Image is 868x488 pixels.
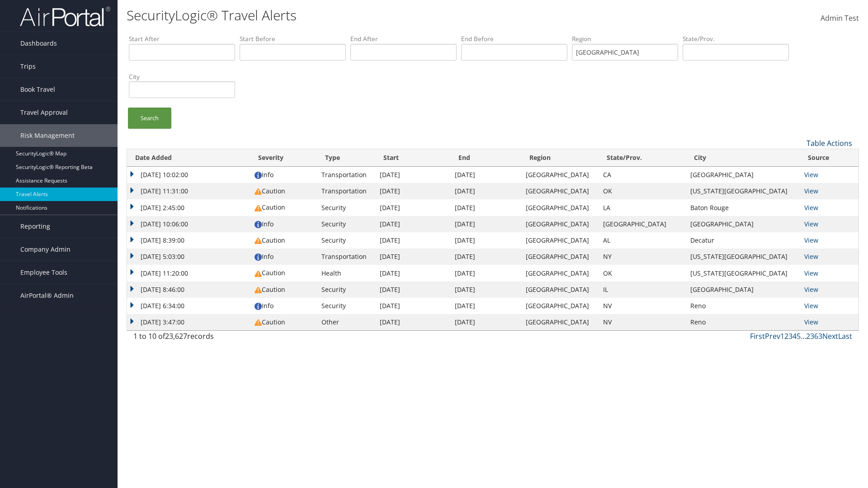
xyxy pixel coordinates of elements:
td: Security [317,216,375,232]
a: View [804,318,818,326]
a: Next [822,331,838,341]
td: [DATE] [375,265,450,281]
a: First [750,331,765,341]
td: [DATE] 10:06:00 [127,216,250,232]
td: [DATE] [375,232,450,249]
td: Transportation [317,249,375,265]
td: [DATE] 10:02:00 [127,167,250,183]
th: Start: activate to sort column ascending [375,149,450,167]
td: Info [250,249,317,265]
td: [DATE] [375,183,450,199]
td: [GEOGRAPHIC_DATA] [521,282,599,298]
td: [DATE] [375,282,450,298]
img: alert-flat-solid-caution.png [255,270,262,277]
img: alert-flat-solid-info.png [255,221,262,228]
td: [DATE] 8:46:00 [127,282,250,298]
span: Reporting [20,215,50,238]
td: Info [250,298,317,314]
th: Severity: activate to sort column ascending [250,149,317,167]
td: [GEOGRAPHIC_DATA] [686,282,800,298]
a: View [804,301,818,310]
td: [GEOGRAPHIC_DATA] [521,314,599,330]
td: [DATE] [450,282,521,298]
td: [DATE] [450,183,521,199]
label: State/Prov. [683,34,789,43]
td: Security [317,232,375,249]
span: Admin Test [821,13,859,23]
th: City: activate to sort column ascending [686,149,800,167]
td: [GEOGRAPHIC_DATA] [521,298,599,314]
div: 1 to 10 of records [133,331,303,346]
td: Caution [250,199,317,216]
img: airportal-logo.png [20,6,110,27]
td: [DATE] [375,314,450,330]
td: [GEOGRAPHIC_DATA] [686,216,800,232]
td: Security [317,282,375,298]
th: Type: activate to sort column ascending [317,149,375,167]
label: End After [350,34,457,43]
a: 5 [797,331,801,341]
td: CA [599,167,686,183]
td: Security [317,199,375,216]
td: [GEOGRAPHIC_DATA] [686,167,800,183]
td: [DATE] [450,249,521,265]
a: View [804,203,818,212]
td: Other [317,314,375,330]
a: View [804,236,818,244]
td: [DATE] [450,199,521,216]
td: IL [599,282,686,298]
td: Reno [686,314,800,330]
td: Caution [250,183,317,199]
td: [DATE] [375,249,450,265]
td: [DATE] 11:31:00 [127,183,250,199]
img: alert-flat-solid-info.png [255,253,262,261]
span: Travel Approval [20,101,68,124]
a: 3 [788,331,793,341]
td: [US_STATE][GEOGRAPHIC_DATA] [686,183,800,199]
th: Region: activate to sort column ascending [521,149,599,167]
img: alert-flat-solid-info.png [255,172,262,179]
a: View [804,252,818,261]
a: View [804,269,818,277]
a: View [804,220,818,228]
span: Book Travel [20,78,55,101]
td: [GEOGRAPHIC_DATA] [521,167,599,183]
td: [DATE] [450,232,521,249]
td: [DATE] 6:34:00 [127,298,250,314]
td: [GEOGRAPHIC_DATA] [521,216,599,232]
td: Baton Rouge [686,199,800,216]
td: Transportation [317,167,375,183]
td: Reno [686,298,800,314]
a: View [804,187,818,195]
a: 2 [784,331,788,341]
span: … [801,331,806,341]
td: [GEOGRAPHIC_DATA] [521,249,599,265]
span: Company Admin [20,238,71,261]
td: NV [599,298,686,314]
td: Transportation [317,183,375,199]
img: alert-flat-solid-caution.png [255,319,262,326]
td: [DATE] 5:03:00 [127,249,250,265]
span: Trips [20,55,36,78]
img: alert-flat-solid-caution.png [255,188,262,195]
td: [DATE] 8:39:00 [127,232,250,249]
td: NY [599,249,686,265]
th: Date Added: activate to sort column ascending [127,149,250,167]
td: Health [317,265,375,281]
th: Source: activate to sort column ascending [800,149,859,167]
td: AL [599,232,686,249]
span: Employee Tools [20,261,67,284]
td: [DATE] 11:20:00 [127,265,250,281]
a: Last [838,331,852,341]
td: Caution [250,314,317,330]
img: alert-flat-solid-info.png [255,303,262,310]
td: [DATE] [450,314,521,330]
a: 1 [780,331,784,341]
td: Caution [250,282,317,298]
label: End Before [461,34,567,43]
td: [DATE] [375,167,450,183]
td: [DATE] [450,167,521,183]
td: Caution [250,265,317,281]
a: View [804,285,818,294]
td: [DATE] [450,265,521,281]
